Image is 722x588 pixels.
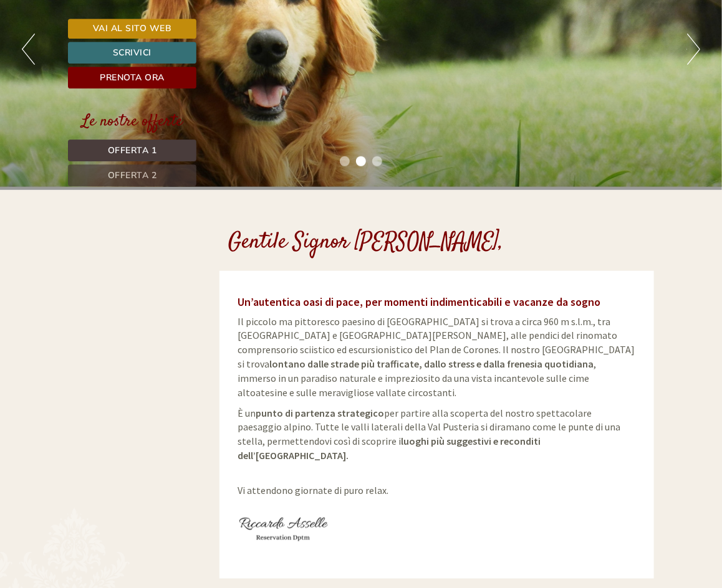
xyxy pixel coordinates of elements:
[270,358,594,370] strong: lontano dalle strade più trafficate, dallo stress e dalla frenesia quotidiana
[108,145,157,156] span: Offerta 1
[208,34,388,72] div: Buon giorno, come possiamo aiutarla?
[68,42,196,64] a: Scrivici
[238,470,389,496] span: Vi attendono giornate di puro relax.
[238,295,601,309] span: Un’autentica oasi di pace, per momenti indimenticabili e vacanze da sogno
[68,19,196,39] a: Vai al sito web
[238,407,621,462] span: È un per partire alla scoperta del nostro spettacolare paesaggio alpino. Tutte le valli laterali ...
[256,407,385,419] strong: punto di partenza strategico
[22,34,35,65] button: Previous
[687,34,700,65] button: Next
[229,230,504,255] h1: Gentile Signor [PERSON_NAME],
[214,36,379,46] div: Lei
[108,169,157,181] span: Offerta 2
[68,67,196,88] a: Prenota ora
[214,60,379,69] small: 11:32
[68,110,196,133] div: Le nostre offerte
[173,9,224,31] div: giovedì
[238,315,635,399] span: Il piccolo ma pittoresco paesino di [GEOGRAPHIC_DATA] si trova a circa 960 m s.l.m., tra [GEOGRAP...
[238,504,329,554] img: user-152.jpg
[334,328,398,350] button: Invia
